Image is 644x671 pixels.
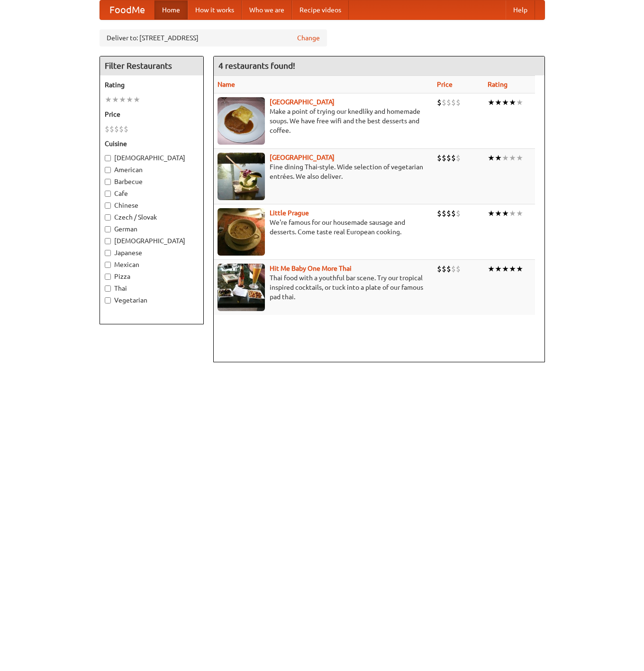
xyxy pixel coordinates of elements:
[218,153,265,200] img: satay.jpg
[105,165,199,175] label: American
[495,153,502,163] li: ★
[218,61,295,70] ng-pluralize: 4 restaurants found!
[218,107,430,135] p: Make a point of trying our knedlíky and homemade soups. We have free wifi and the best desserts a...
[456,264,461,274] li: $
[105,80,199,90] h5: Rating
[270,209,309,217] a: Little Prague
[488,81,508,88] a: Rating
[218,208,265,256] img: littleprague.jpg
[437,97,442,108] li: $
[105,297,111,303] input: Vegetarian
[105,260,199,269] label: Mexican
[100,0,154,19] a: FoodMe
[105,179,111,185] input: Barbecue
[100,29,327,46] div: Deliver to: [STREET_ADDRESS]
[218,273,430,302] p: Thai food with a youthful bar scene. Try our tropical inspired cocktails, or tuck into a plate of...
[495,208,502,219] li: ★
[119,124,124,134] li: $
[509,208,516,219] li: ★
[105,177,199,186] label: Barbecue
[218,162,430,181] p: Fine dining Thai-style. Wide selection of vegetarian entrées. We also deliver.
[509,97,516,108] li: ★
[451,97,456,108] li: $
[105,250,111,256] input: Japanese
[218,97,265,145] img: czechpoint.jpg
[456,153,461,163] li: $
[133,94,140,105] li: ★
[270,154,335,161] a: [GEOGRAPHIC_DATA]
[488,264,495,274] li: ★
[105,226,111,232] input: German
[502,264,509,274] li: ★
[105,94,112,105] li: ★
[105,189,199,198] label: Cafe
[437,208,442,219] li: $
[105,236,199,246] label: [DEMOGRAPHIC_DATA]
[509,264,516,274] li: ★
[105,155,111,161] input: [DEMOGRAPHIC_DATA]
[105,274,111,280] input: Pizza
[516,208,523,219] li: ★
[446,97,451,108] li: $
[451,208,456,219] li: $
[516,264,523,274] li: ★
[114,124,119,134] li: $
[105,167,111,173] input: American
[105,295,199,305] label: Vegetarian
[506,0,535,19] a: Help
[105,285,111,292] input: Thai
[154,0,188,19] a: Home
[188,0,242,19] a: How it works
[270,265,352,272] b: Hit Me Baby One More Thai
[105,238,111,244] input: [DEMOGRAPHIC_DATA]
[105,202,111,209] input: Chinese
[105,153,199,163] label: [DEMOGRAPHIC_DATA]
[488,208,495,219] li: ★
[105,124,109,134] li: $
[297,33,320,43] a: Change
[105,248,199,257] label: Japanese
[502,208,509,219] li: ★
[509,153,516,163] li: ★
[488,97,495,108] li: ★
[218,264,265,311] img: babythai.jpg
[105,191,111,197] input: Cafe
[456,97,461,108] li: $
[105,201,199,210] label: Chinese
[105,214,111,221] input: Czech / Slovak
[442,153,446,163] li: $
[105,212,199,222] label: Czech / Slovak
[502,97,509,108] li: ★
[292,0,349,19] a: Recipe videos
[442,264,446,274] li: $
[105,224,199,234] label: German
[516,97,523,108] li: ★
[126,94,133,105] li: ★
[446,208,451,219] li: $
[105,284,199,293] label: Thai
[270,98,335,106] a: [GEOGRAPHIC_DATA]
[100,56,203,75] h4: Filter Restaurants
[105,272,199,281] label: Pizza
[112,94,119,105] li: ★
[105,139,199,148] h5: Cuisine
[218,218,430,237] p: We're famous for our housemade sausage and desserts. Come taste real European cooking.
[446,264,451,274] li: $
[442,97,446,108] li: $
[495,97,502,108] li: ★
[124,124,128,134] li: $
[488,153,495,163] li: ★
[442,208,446,219] li: $
[105,110,199,119] h5: Price
[218,81,235,88] a: Name
[451,153,456,163] li: $
[105,262,111,268] input: Mexican
[119,94,126,105] li: ★
[451,264,456,274] li: $
[437,81,453,88] a: Price
[437,153,442,163] li: $
[502,153,509,163] li: ★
